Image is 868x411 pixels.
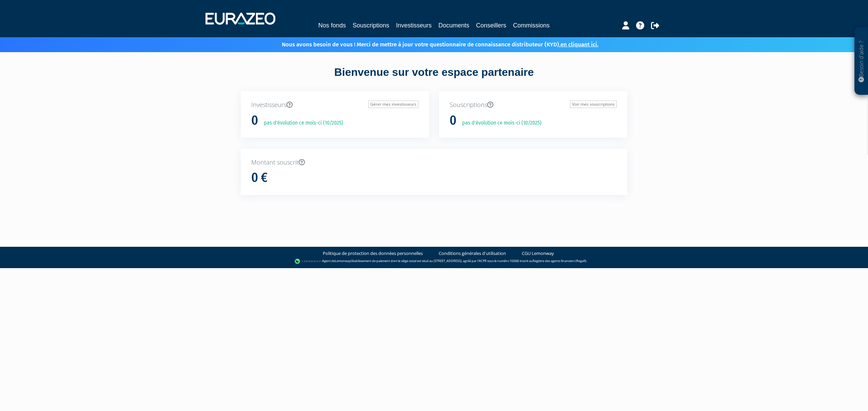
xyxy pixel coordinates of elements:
[438,21,469,30] a: Documents
[323,250,423,257] a: Politique de protection des données personnelles
[396,21,432,30] a: Investisseurs
[513,21,550,30] a: Commissions
[251,158,617,167] p: Montant souscrit
[7,258,861,265] div: - Agent de (établissement de paiement dont le siège social est situé au [STREET_ADDRESS], agréé p...
[450,113,456,128] h1: 0
[368,101,418,108] a: Gérer mes investisseurs
[251,113,258,128] h1: 0
[560,41,598,48] a: en cliquant ici.
[857,31,865,92] p: Besoin d'aide ?
[251,171,268,185] h1: 0 €
[533,259,586,263] a: Registre des agents financiers (Regafi)
[476,21,506,30] a: Conseillers
[457,119,541,127] p: pas d'évolution ce mois-ci (10/2025)
[522,250,554,257] a: CGU Lemonway
[236,65,632,91] div: Bienvenue sur votre espace partenaire
[335,259,351,263] a: Lemonway
[295,258,321,265] img: logo-lemonway.png
[259,119,343,127] p: pas d'évolution ce mois-ci (10/2025)
[439,250,506,257] a: Conditions générales d'utilisation
[570,101,617,108] a: Voir mes souscriptions
[251,101,418,109] p: Investisseurs
[353,21,389,30] a: Souscriptions
[262,39,598,49] p: Nous avons besoin de vous ! Merci de mettre à jour votre questionnaire de connaissance distribute...
[318,21,346,30] a: Nos fonds
[450,101,617,109] p: Souscriptions
[205,13,275,25] img: 1732889491-logotype_eurazeo_blanc_rvb.png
